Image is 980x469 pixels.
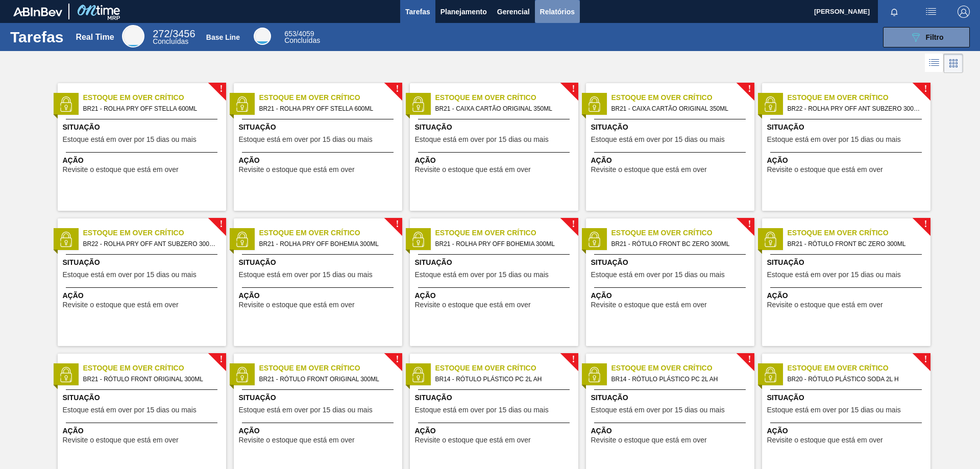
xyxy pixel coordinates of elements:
[259,103,394,114] span: BR21 - ROLHA PRY OFF STELLA 600ML
[63,436,179,444] span: Revisite o estoque que está em over
[958,6,970,18] img: Logout
[591,257,752,268] span: Situação
[925,54,944,73] div: Visão em Lista
[234,96,250,112] img: status
[405,6,430,18] span: Tarefas
[540,6,575,18] span: Relatórios
[410,367,426,382] img: status
[767,257,928,268] span: Situação
[767,271,901,279] span: Estoque está em over por 15 dias ou mais
[63,290,224,301] span: Ação
[767,406,901,414] span: Estoque está em over por 15 dias ou mais
[259,228,402,238] span: Estoque em Over Crítico
[415,392,576,403] span: Situação
[415,155,576,166] span: Ação
[435,363,578,374] span: Estoque em Over Crítico
[591,406,725,414] span: Estoque está em over por 15 dias ou mais
[767,426,928,436] span: Ação
[63,136,197,143] span: Estoque está em over por 15 dias ou mais
[572,85,575,93] span: !
[788,374,922,385] span: BR20 - RÓTULO PLÁSTICO SODA 2L H
[586,96,602,112] img: status
[572,356,575,363] span: !
[944,54,963,73] div: Visão em Cards
[611,92,754,103] span: Estoque em Over Crítico
[153,30,195,45] div: Real Time
[591,155,752,166] span: Ação
[763,96,778,112] img: status
[284,30,314,38] span: / 4059
[410,232,426,247] img: status
[767,166,883,174] span: Revisite o estoque que está em over
[234,232,250,247] img: status
[284,30,296,38] span: 653
[153,28,169,39] span: 272
[239,301,355,309] span: Revisite o estoque que está em over
[63,406,197,414] span: Estoque está em over por 15 dias ou mais
[767,301,883,309] span: Revisite o estoque que está em over
[924,220,927,228] span: !
[239,392,400,403] span: Situação
[435,92,578,103] span: Estoque em Over Crítico
[611,103,746,114] span: BR21 - CAIXA CARTÃO ORIGINAL 350ML
[206,33,240,41] div: Base Line
[415,301,531,309] span: Revisite o estoque que está em over
[440,6,487,18] span: Planejamento
[415,136,549,143] span: Estoque está em over por 15 dias ou mais
[259,92,402,103] span: Estoque em Over Crítico
[497,6,530,18] span: Gerencial
[435,228,578,238] span: Estoque em Over Crítico
[878,5,911,19] button: Notificações
[591,271,725,279] span: Estoque está em over por 15 dias ou mais
[591,426,752,436] span: Ação
[767,290,928,301] span: Ação
[63,155,224,166] span: Ação
[83,238,218,250] span: BR22 - ROLHA PRY OFF ANT SUBZERO 300ML
[63,392,224,403] span: Situação
[788,103,922,114] span: BR22 - ROLHA PRY OFF ANT SUBZERO 300ML
[748,85,751,93] span: !
[415,271,549,279] span: Estoque está em over por 15 dias ou mais
[13,7,62,16] img: TNhmsLtSVTkK8tSr43FrP2fwEKptu5GPRR3wAAAABJRU5ErkJggg==
[219,220,223,228] span: !
[767,436,883,444] span: Revisite o estoque que está em over
[788,238,922,250] span: BR21 - RÓTULO FRONT BC ZERO 300ML
[122,25,144,47] div: Real Time
[415,122,576,133] span: Situação
[234,367,250,382] img: status
[396,85,399,93] span: !
[591,122,752,133] span: Situação
[239,155,400,166] span: Ação
[239,122,400,133] span: Situação
[63,426,224,436] span: Ação
[415,290,576,301] span: Ação
[58,367,73,382] img: status
[572,220,575,228] span: !
[63,122,224,133] span: Situação
[767,122,928,133] span: Situação
[63,257,224,268] span: Situação
[239,271,373,279] span: Estoque está em over por 15 dias ou mais
[83,103,218,114] span: BR21 - ROLHA PRY OFF STELLA 600ML
[788,228,930,238] span: Estoque em Over Crítico
[63,271,197,279] span: Estoque está em over por 15 dias ou mais
[259,374,394,385] span: BR21 - RÓTULO FRONT ORIGINAL 300ML
[239,426,400,436] span: Ação
[239,436,355,444] span: Revisite o estoque que está em over
[586,232,602,247] img: status
[153,28,195,39] span: / 3456
[591,290,752,301] span: Ação
[435,374,570,385] span: BR14 - RÓTULO PLÁSTICO PC 2L AH
[415,426,576,436] span: Ação
[767,136,901,143] span: Estoque está em over por 15 dias ou mais
[925,6,937,18] img: userActions
[153,37,188,45] span: Concluídas
[924,85,927,93] span: !
[926,33,944,41] span: Filtro
[239,166,355,174] span: Revisite o estoque que está em over
[284,36,320,44] span: Concluídas
[591,166,707,174] span: Revisite o estoque que está em over
[586,367,602,382] img: status
[611,228,754,238] span: Estoque em Over Crítico
[591,436,707,444] span: Revisite o estoque que está em over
